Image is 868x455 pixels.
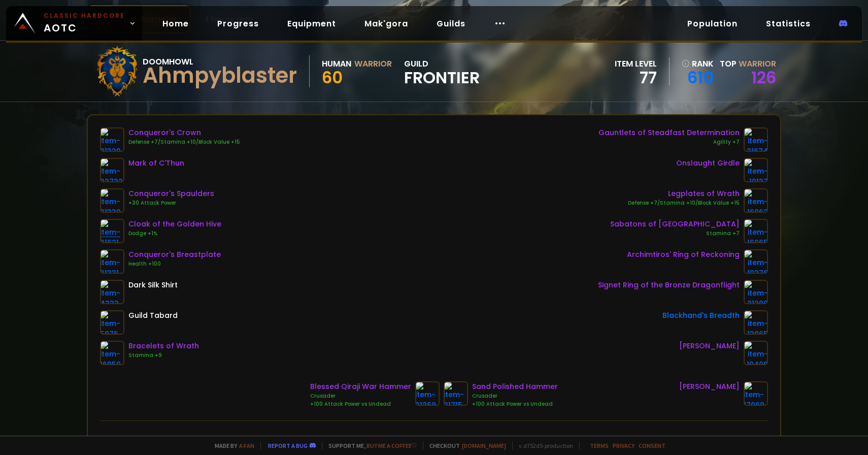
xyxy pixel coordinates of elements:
div: Stamina +7 [610,230,740,238]
img: item-21715 [444,381,468,406]
span: AOTC [44,11,125,36]
div: Armor [613,433,639,446]
img: item-21200 [744,280,768,304]
div: Gauntlets of Steadfast Determination [598,127,740,138]
div: Blessed Qiraji War Hammer [310,381,411,392]
div: Blackhand's Breadth [662,310,740,321]
div: Health +100 [128,260,221,268]
div: Warrior [354,57,392,70]
a: Terms [590,442,609,449]
a: Guilds [428,13,474,34]
a: 126 [751,66,776,89]
img: item-16959 [100,341,124,365]
img: item-17069 [744,381,768,406]
div: Sand Polished Hammer [472,381,558,392]
div: Agility +7 [598,138,740,146]
img: item-21621 [100,219,124,243]
div: Human [322,57,351,70]
div: Defense +7/Stamina +10/Block Value +15 [128,138,240,146]
div: Health [112,433,139,446]
div: 616 [409,433,422,446]
img: item-21268 [415,381,440,406]
div: Conqueror's Breastplate [128,249,221,260]
a: Home [154,13,197,34]
span: Support me, [322,442,417,449]
div: Ahmpyblaster [143,68,297,83]
div: Signet Ring of the Bronze Dragonflight [598,280,740,290]
img: item-19406 [744,341,768,365]
div: Defense +7/Stamina +10/Block Value +15 [628,199,740,207]
div: Top [720,57,776,70]
img: item-16962 [744,188,768,213]
div: +100 Attack Power vs Undead [310,400,411,408]
img: item-19376 [744,249,768,274]
div: Attack Power [446,433,501,446]
span: Warrior [739,58,776,70]
div: rank [682,57,714,70]
img: item-21329 [100,127,124,152]
img: item-21331 [100,249,124,274]
a: a fan [239,442,254,449]
div: Guild Tabard [128,310,178,321]
div: guild [404,57,480,85]
div: Stamina [279,433,314,446]
a: Equipment [279,13,344,34]
div: Bracelets of Wrath [128,341,199,351]
span: Checkout [423,442,506,449]
div: Crusader [472,392,558,400]
div: [PERSON_NAME] [679,341,740,351]
div: [PERSON_NAME] [679,381,740,392]
div: Onslaught Girdle [676,158,740,169]
div: Conqueror's Crown [128,127,240,138]
div: Crusader [310,392,411,400]
div: Archimtiros' Ring of Reckoning [627,249,740,260]
a: Classic HardcoreAOTC [6,6,142,41]
a: [DOMAIN_NAME] [462,442,506,449]
div: Dodge +1% [128,230,221,238]
img: item-21330 [100,188,124,213]
img: item-16965 [744,219,768,243]
div: 77 [615,70,657,85]
a: Privacy [613,442,635,449]
div: Dark Silk Shirt [128,280,178,290]
div: +100 Attack Power vs Undead [472,400,558,408]
a: Population [679,13,746,34]
div: Mark of C'Thun [128,158,184,169]
img: item-21674 [744,127,768,152]
img: item-13965 [744,310,768,335]
a: Report a bug [268,442,308,449]
small: Classic Hardcore [44,11,125,20]
span: Frontier [404,70,480,85]
div: item level [615,57,657,70]
img: item-19137 [744,158,768,182]
img: item-4333 [100,280,124,304]
div: Cloak of the Golden Hive [128,219,221,230]
img: item-5976 [100,310,124,335]
div: Legplates of Wrath [628,188,740,199]
div: +30 Attack Power [128,199,214,207]
a: Consent [639,442,665,449]
span: Made by [209,442,254,449]
div: Doomhowl [143,55,297,68]
div: 6409 [735,433,756,446]
a: Buy me a coffee [366,442,417,449]
a: Mak'gora [356,13,416,34]
button: Scan character [87,5,191,34]
span: 60 [322,66,343,89]
div: 7889 [235,433,255,446]
div: Conqueror's Spaulders [128,188,214,199]
div: Stamina +9 [128,351,199,360]
a: Progress [209,13,267,34]
a: 610 [682,70,714,85]
a: Statistics [758,13,819,34]
span: v. d752d5 - production [512,442,573,449]
div: Sabatons of [GEOGRAPHIC_DATA] [610,219,740,230]
div: 1038 [571,433,589,446]
img: item-22732 [100,158,124,182]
